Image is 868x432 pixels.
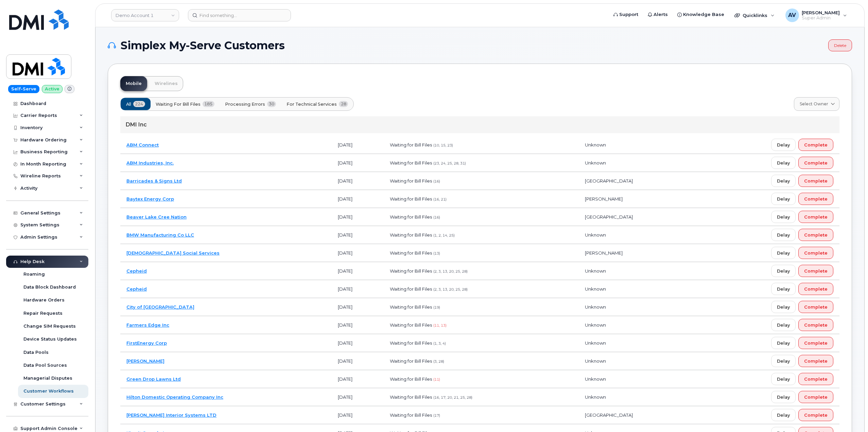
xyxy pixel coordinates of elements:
span: Complete [804,322,828,328]
a: Farmers Edge Inc [126,322,169,328]
span: Waiting for Bill Files [390,178,432,184]
span: Waiting for Bill Files [390,322,432,328]
span: Complete [804,268,828,274]
span: Complete [804,394,828,400]
td: [DATE] [332,208,384,226]
span: [PERSON_NAME] [585,250,623,256]
span: Unknown [585,394,606,400]
span: Complete [804,412,828,418]
span: Delay [777,322,790,328]
span: For Technical Services [287,101,337,107]
button: Complete [798,337,833,349]
a: Delete [828,39,852,51]
button: Delay [771,373,796,385]
a: Green Drop Lawns Ltd [126,376,181,382]
button: Complete [798,355,833,367]
td: [DATE] [332,316,384,334]
span: (16) [433,179,440,184]
button: Delay [771,229,796,241]
span: Unknown [585,268,606,274]
td: [DATE] [332,370,384,388]
span: Delay [777,196,790,202]
a: City of [GEOGRAPHIC_DATA] [126,304,194,310]
span: (16, 21) [433,197,447,202]
span: Unknown [585,304,606,310]
a: Barricades & Signs Ltd [126,178,182,184]
span: Delay [777,412,790,418]
button: Complete [798,157,833,169]
span: Delay [777,304,790,310]
td: [DATE] [332,136,384,154]
span: Unknown [585,358,606,364]
span: Waiting for Bill Files [390,376,432,382]
td: [DATE] [332,334,384,352]
span: Delay [777,160,790,166]
button: Delay [771,301,796,313]
span: Delay [777,232,790,238]
span: (11, 13) [433,323,447,328]
button: Complete [798,193,833,205]
span: (16) [433,215,440,220]
button: Delay [771,319,796,331]
span: Waiting for Bill Files [390,358,432,364]
a: Baytex Energy Corp [126,196,174,202]
button: Delay [771,139,796,151]
span: 185 [203,101,214,107]
span: Unknown [585,232,606,238]
span: Waiting for Bill Files [390,214,432,220]
span: Delay [777,214,790,220]
span: [PERSON_NAME] [585,196,623,202]
button: Delay [771,193,796,205]
button: Delay [771,175,796,187]
button: Delay [771,247,796,259]
span: Unknown [585,160,606,166]
td: [DATE] [332,388,384,406]
span: Waiting for Bill Files [390,286,432,292]
span: Waiting for Bill Files [390,250,432,256]
button: Delay [771,355,796,367]
button: Complete [798,301,833,313]
span: Unknown [585,286,606,292]
button: Complete [798,139,833,151]
button: Delay [771,265,796,277]
td: [DATE] [332,262,384,280]
button: Complete [798,247,833,259]
span: Waiting for Bill Files [390,232,432,238]
button: Complete [798,373,833,385]
button: Complete [798,319,833,331]
span: Complete [804,214,828,220]
span: Complete [804,340,828,346]
a: Wirelines [149,76,183,91]
a: Select Owner [794,97,839,111]
span: (1, 2, 14, 25) [433,233,455,238]
span: Delay [777,358,790,364]
span: Delay [777,286,790,292]
span: Delay [777,394,790,400]
span: [GEOGRAPHIC_DATA] [585,412,633,418]
span: Complete [804,178,828,184]
span: [GEOGRAPHIC_DATA] [585,214,633,220]
td: [DATE] [332,244,384,262]
td: [DATE] [332,406,384,424]
span: Complete [804,232,828,238]
span: (2, 3, 13, 20, 25, 28) [433,269,468,274]
td: [DATE] [332,298,384,316]
button: Delay [771,409,796,421]
span: (16, 17, 20, 21, 25, 28) [433,395,472,400]
span: 28 [339,101,348,107]
span: Select Owner [800,101,828,107]
a: Mobile [120,76,147,91]
span: (3, 28) [433,359,444,364]
button: Complete [798,175,833,187]
span: 30 [267,101,276,107]
div: DMI Inc [120,116,839,133]
button: Delay [771,283,796,295]
span: Unknown [585,376,606,382]
button: Delay [771,211,796,223]
a: Beaver Lake Cree Nation [126,214,187,220]
span: Waiting for Bill Files [390,142,432,148]
td: [DATE] [332,172,384,190]
span: (11) [433,377,440,382]
span: Delay [777,376,790,382]
a: FirstEnergy Corp [126,340,167,346]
